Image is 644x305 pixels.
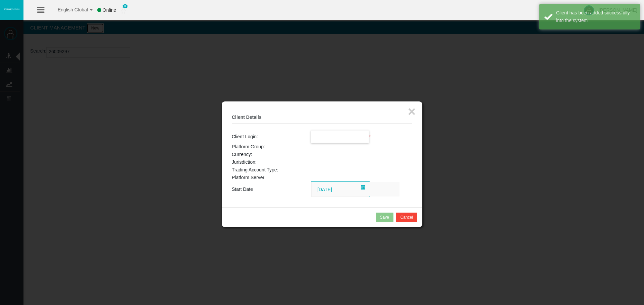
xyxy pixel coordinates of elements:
[103,7,116,13] span: Online
[3,8,20,10] img: logo.svg
[232,166,311,174] td: Trading Account Type:
[408,105,416,118] button: ×
[556,9,635,24] div: Client has been added successfully into the system
[232,174,311,181] td: Platform Server:
[122,4,128,8] span: 0
[232,130,311,143] td: Client Login:
[396,213,417,222] button: Cancel
[49,7,88,12] span: English Global
[232,158,311,166] td: Jurisdiction:
[121,7,126,14] img: user_small.png
[232,115,262,120] b: Client Details
[232,181,311,197] td: Start Date
[232,143,311,151] td: Platform Group:
[232,151,311,158] td: Currency:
